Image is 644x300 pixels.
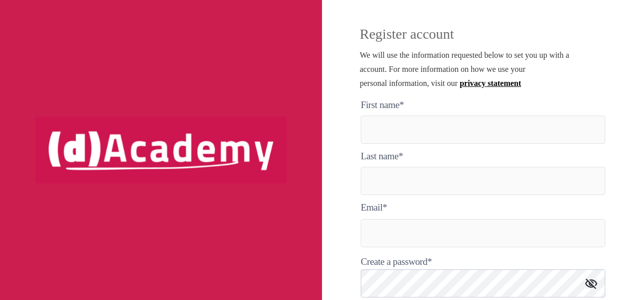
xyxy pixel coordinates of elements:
[585,278,597,289] img: icon
[35,117,287,183] img: logo
[360,28,611,48] p: Register account
[360,51,569,87] span: We will use the information requested below to set you up with a account. For more information on...
[460,79,521,87] a: privacy statement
